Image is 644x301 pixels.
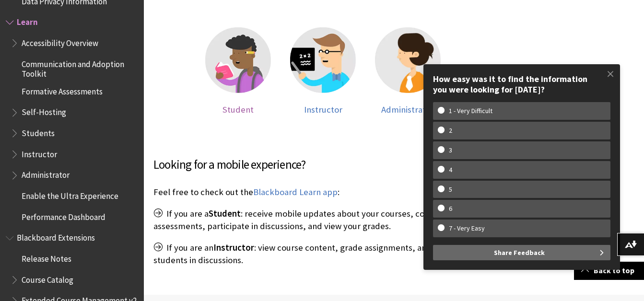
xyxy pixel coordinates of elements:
[22,56,137,79] span: Communication and Adoption Toolkit
[153,156,492,174] h3: Looking for a mobile experience?
[574,262,644,279] a: Back to top
[22,146,57,159] span: Instructor
[22,272,73,285] span: Course Catalog
[381,104,434,115] span: Administrator
[433,245,610,260] button: Share Feedback
[438,166,463,174] w-span: 4
[22,83,103,96] span: Formative Assessments
[438,146,463,154] w-span: 3
[22,209,105,222] span: Performance Dashboard
[153,186,492,198] p: Feel free to check out the :
[438,185,463,194] w-span: 5
[433,74,610,94] div: How easy was it to find the information you were looking for [DATE]?
[253,186,338,198] a: Blackboard Learn app
[494,245,545,260] span: Share Feedback
[205,27,271,93] img: Student help
[22,188,118,201] span: Enable the Ultra Experience
[22,35,98,48] span: Accessibility Overview
[6,14,138,225] nav: Book outline for Blackboard Learn Help
[153,242,492,266] p: If you are an : view course content, grade assignments, and connect with students in discussions.
[375,27,441,93] img: Administrator help
[22,251,71,264] span: Release Notes
[17,14,38,27] span: Learn
[213,242,254,253] span: Instructor
[22,167,70,180] span: Administrator
[375,27,441,115] a: Administrator help Administrator
[22,104,66,117] span: Self-Hosting
[290,27,356,115] a: Instructor help Instructor
[153,208,492,232] p: If you are a : receive mobile updates about your courses, complete assessments, participate in di...
[290,27,356,93] img: Instructor help
[17,230,95,243] span: Blackboard Extensions
[438,224,496,232] w-span: 7 - Very Easy
[205,27,271,115] a: Student help Student
[209,208,241,219] span: Student
[222,104,254,115] span: Student
[438,107,503,115] w-span: 1 - Very Difficult
[438,127,463,135] w-span: 2
[304,104,342,115] span: Instructor
[438,205,463,213] w-span: 6
[22,125,55,138] span: Students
